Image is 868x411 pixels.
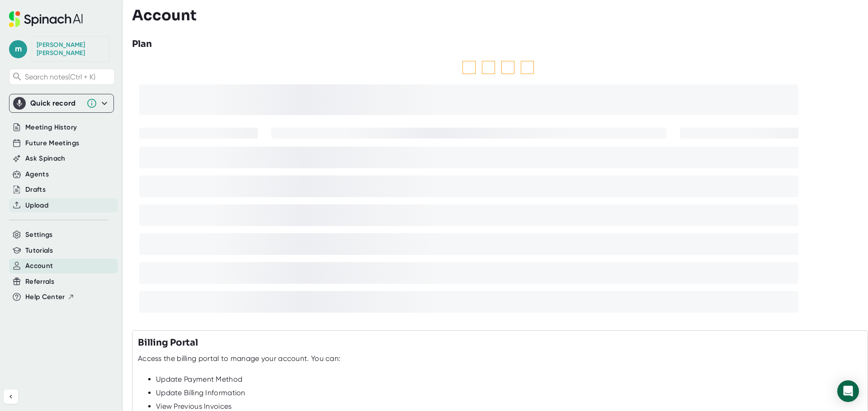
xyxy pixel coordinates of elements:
div: Update Payment Method [156,375,862,384]
button: Ask Spinach [25,153,66,164]
div: Quick record [13,94,110,112]
button: Collapse sidebar [4,389,18,404]
span: Help Center [25,292,65,302]
span: Search notes (Ctrl + K) [25,73,112,81]
div: View Previous Invoices [156,402,862,411]
button: Settings [25,230,53,240]
button: Future Meetings [25,138,79,148]
div: Quick record [30,99,82,108]
h3: Billing Portal [138,336,198,350]
button: Drafts [25,185,46,195]
button: Help Center [25,292,75,302]
button: Referrals [25,277,54,287]
span: m [9,40,27,58]
button: Account [25,261,53,271]
h3: Account [132,7,197,24]
button: Meeting History [25,122,77,133]
div: Update Billing Information [156,388,862,397]
div: Open Intercom Messenger [837,380,859,402]
button: Agents [25,169,49,180]
div: Mike Winkler [37,41,104,57]
h3: Plan [132,37,152,51]
button: Tutorials [25,245,53,256]
button: Upload [25,200,48,211]
div: Access the billing portal to manage your account. You can: [138,354,340,363]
